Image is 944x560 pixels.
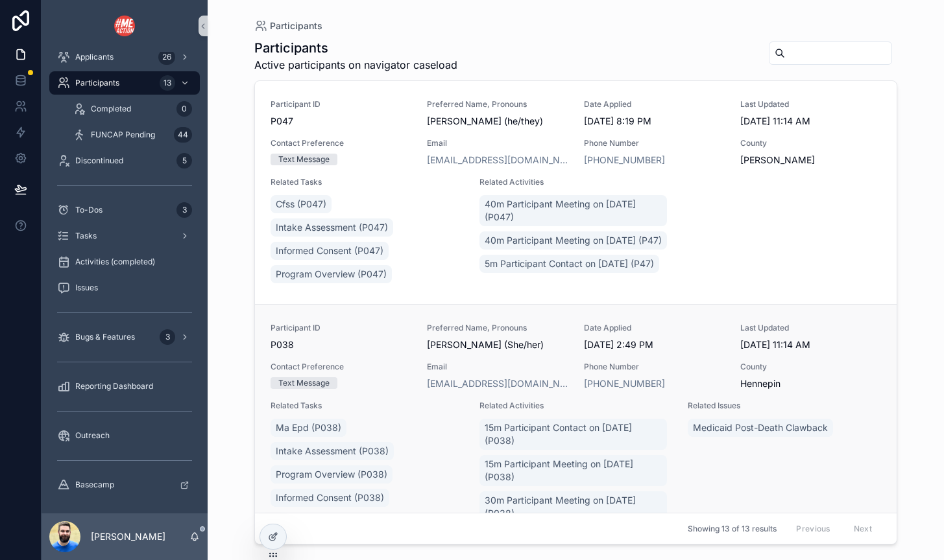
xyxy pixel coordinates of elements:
[479,491,668,522] a: 30m Participant Meeting on [DATE] (P038)
[427,323,568,333] span: Preferred Name, Pronouns
[584,154,665,167] a: [PHONE_NUMBER]
[75,283,98,293] span: Issues
[271,401,464,411] span: Related Tasks
[75,381,153,391] span: Reporting Dashboard
[75,156,123,166] span: Discontinued
[49,325,200,349] a: Bugs & Features3
[479,419,668,450] a: 15m Participant Contact on [DATE] (P038)
[485,234,662,247] span: 40m Participant Meeting on [DATE] (P47)
[479,231,667,250] a: 40m Participant Meeting on [DATE] (P47)
[75,332,135,342] span: Bugs & Features
[427,154,568,167] a: [EMAIL_ADDRESS][DOMAIN_NAME]
[75,78,119,88] span: Participants
[740,99,881,110] span: Last Updated
[479,195,668,226] a: 40m Participant Meeting on [DATE] (P047)
[271,138,411,148] span: Contact Preference
[271,465,393,484] a: Program Overview (P038)
[276,468,387,481] span: Program Overview (P038)
[160,329,175,345] div: 3
[271,419,346,437] a: Ma Epd (P038)
[65,123,200,146] a: FUNCAP Pending44
[584,115,725,128] span: [DATE] 8:19 PM
[49,71,200,95] a: Participants13
[271,265,392,283] a: Program Overview (P047)
[271,489,389,507] a: Informed Consent (P038)
[49,149,200,172] a: Discontinued5
[740,154,815,167] span: [PERSON_NAME]
[114,16,135,36] img: App logo
[176,202,192,218] div: 3
[740,115,881,128] span: [DATE] 11:14 AM
[75,257,155,267] span: Activities (completed)
[584,362,725,372] span: Phone Number
[49,424,200,447] a: Outreach
[49,375,200,398] a: Reporting Dashboard
[427,338,568,351] span: [PERSON_NAME] (She/her)
[479,401,673,411] span: Related Activities
[42,52,208,513] div: scrollable content
[584,138,725,148] span: Phone Number
[174,127,192,143] div: 44
[49,276,200,299] a: Issues
[176,153,192,169] div: 5
[276,491,384,504] span: Informed Consent (P038)
[485,458,662,484] span: 15m Participant Meeting on [DATE] (P038)
[485,421,662,447] span: 15m Participant Contact on [DATE] (P038)
[688,524,777,534] span: Showing 13 of 13 results
[271,323,411,333] span: Participant ID
[271,442,394,460] a: Intake Assessment (P038)
[91,530,165,543] p: [PERSON_NAME]
[271,115,411,128] span: P047
[278,377,330,389] div: Text Message
[276,221,388,234] span: Intake Assessment (P047)
[49,198,200,222] a: To-Dos3
[584,377,665,390] a: [PHONE_NUMBER]
[271,195,332,213] a: Cfss (P047)
[255,81,897,304] a: Participant IDP047Preferred Name, Pronouns[PERSON_NAME] (he/they)Date Applied[DATE] 8:19 PMLast U...
[271,177,464,187] span: Related Tasks
[75,430,110,441] span: Outreach
[49,45,200,69] a: Applicants26
[740,362,881,372] span: County
[75,480,114,490] span: Basecamp
[740,323,881,333] span: Last Updated
[584,323,725,333] span: Date Applied
[271,362,411,372] span: Contact Preference
[254,57,457,73] span: Active participants on navigator caseload
[276,244,383,257] span: Informed Consent (P047)
[49,473,200,496] a: Basecamp
[271,338,411,351] span: P038
[276,198,326,211] span: Cfss (P047)
[740,338,881,351] span: [DATE] 11:14 AM
[479,455,668,486] a: 15m Participant Meeting on [DATE] (P038)
[427,99,568,110] span: Preferred Name, Pronouns
[427,115,568,128] span: [PERSON_NAME] (he/they)
[75,231,97,241] span: Tasks
[479,255,659,273] a: 5m Participant Contact on [DATE] (P47)
[485,257,654,270] span: 5m Participant Contact on [DATE] (P47)
[158,49,175,65] div: 26
[91,130,155,140] span: FUNCAP Pending
[271,99,411,110] span: Participant ID
[693,421,828,434] span: Medicaid Post-Death Clawback
[254,39,457,57] h1: Participants
[584,338,725,351] span: [DATE] 2:49 PM
[75,52,114,62] span: Applicants
[740,377,781,390] span: Hennepin
[160,75,175,91] div: 13
[75,205,103,215] span: To-Dos
[254,19,322,32] a: Participants
[49,250,200,274] a: Activities (completed)
[485,494,662,520] span: 30m Participant Meeting on [DATE] (P038)
[271,242,389,260] a: Informed Consent (P047)
[270,19,322,32] span: Participants
[688,419,833,437] a: Medicaid Post-Death Clawback
[479,177,673,187] span: Related Activities
[271,218,393,237] a: Intake Assessment (P047)
[688,401,881,411] span: Related Issues
[276,268,387,281] span: Program Overview (P047)
[176,101,192,117] div: 0
[740,138,881,148] span: County
[584,99,725,110] span: Date Applied
[427,362,568,372] span: Email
